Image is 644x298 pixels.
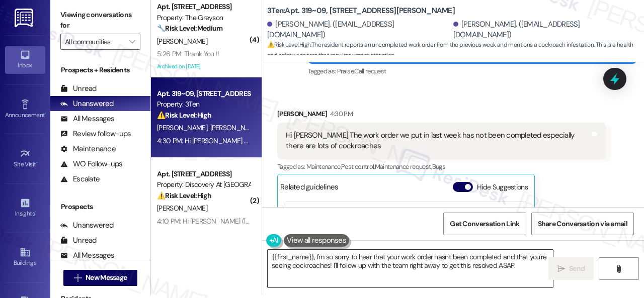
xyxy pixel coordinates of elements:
i:  [557,265,565,273]
div: [PERSON_NAME]. ([EMAIL_ADDRESS][DOMAIN_NAME]) [267,19,451,41]
div: 4:30 PM [328,109,353,119]
div: Archived on [DATE] [156,60,251,73]
i:  [129,38,135,46]
div: [PERSON_NAME]. ([EMAIL_ADDRESS][DOMAIN_NAME]) [453,19,637,41]
strong: ⚠️ Risk Level: High [267,41,310,49]
div: Review follow-ups [60,129,131,139]
div: [PERSON_NAME] [277,109,606,123]
div: Tagged as: [308,64,636,78]
span: : The resident reports an uncompleted work order from the previous week and mentions a cockroach ... [267,40,644,61]
div: Unanswered [60,98,114,109]
input: All communities [65,34,124,50]
img: ResiDesk Logo [15,9,35,27]
span: Pest control , [341,162,375,171]
span: [PERSON_NAME] [157,123,210,132]
span: • [36,159,38,166]
span: • [35,209,36,216]
span: New Message [86,272,127,283]
div: Prospects + Residents [50,65,150,75]
button: Share Conversation via email [531,213,634,235]
div: Escalate [60,174,100,184]
div: Apt. [STREET_ADDRESS] [157,2,250,12]
div: Property: 3Ten [157,99,250,110]
div: Tagged as: [277,159,606,174]
div: All Messages [60,114,114,124]
span: Get Conversation Link [450,219,519,229]
strong: ⚠️ Risk Level: High [157,111,211,120]
span: Call request [354,67,386,75]
button: Get Conversation Link [443,213,526,235]
a: Inbox [5,46,45,73]
label: Viewing conversations for [60,7,140,34]
span: [PERSON_NAME] [157,37,207,46]
i:  [615,265,622,273]
textarea: {{first_name}}, I'm so sorry to hear that your work order hasn't been completed and that you're s... [268,250,553,287]
span: Send [569,263,585,274]
div: Hi [PERSON_NAME] The work order we put in last week has not been completed especially there are l... [286,130,590,152]
a: Insights • [5,194,45,222]
a: Site Visit • [5,145,45,172]
div: Related guidelines [280,182,339,196]
span: [PERSON_NAME] [210,123,261,132]
strong: 🔧 Risk Level: Medium [157,24,222,33]
div: Property: Discovery At [GEOGRAPHIC_DATA] [157,179,250,190]
a: Buildings [5,244,45,271]
span: Share Conversation via email [538,219,627,229]
div: 5:26 PM: Thank You !! [157,49,219,58]
button: Send [548,257,594,280]
div: Property: The Greyson [157,13,250,23]
span: [PERSON_NAME] [157,204,207,213]
label: Hide Suggestions [477,182,528,192]
span: Praise , [337,67,354,75]
button: New Message [63,270,138,286]
div: Maintenance [60,144,116,154]
div: Unread [60,83,97,94]
div: Apt. [STREET_ADDRESS] [157,169,250,179]
strong: ⚠️ Risk Level: High [157,191,211,200]
span: Maintenance request , [375,162,432,171]
div: All Messages [60,250,114,261]
div: Unanswered [60,220,114,231]
div: Apt. 319~09, [STREET_ADDRESS][PERSON_NAME] [157,88,250,99]
div: WO Follow-ups [60,159,122,169]
i:  [74,274,82,282]
div: Prospects [50,202,150,212]
span: Maintenance , [306,162,341,171]
b: 3Ten: Apt. 319~09, [STREET_ADDRESS][PERSON_NAME] [267,6,455,16]
div: Unread [60,235,97,246]
span: • [45,110,46,117]
span: Bugs [432,162,445,171]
